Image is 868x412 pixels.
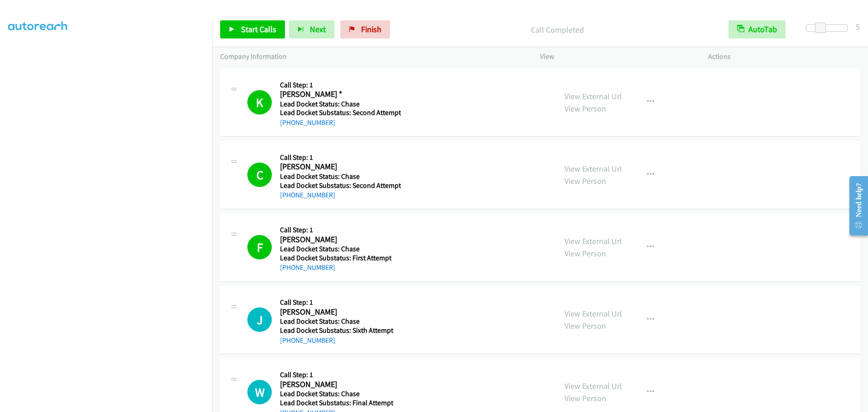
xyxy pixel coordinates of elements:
[247,163,272,187] h1: C
[280,398,400,407] h5: Lead Docket Substatus: Final Attempt
[564,176,606,186] a: View Person
[280,81,401,90] h5: Call Step: 1
[856,20,860,33] div: 5
[280,389,400,398] h5: Lead Docket Status: Chase
[247,307,272,332] div: The call is yet to be attempted
[280,263,335,272] a: [PHONE_NUMBER]
[280,89,400,100] h2: [PERSON_NAME] *
[280,307,400,317] h2: [PERSON_NAME]
[280,162,400,172] h2: [PERSON_NAME]
[280,336,335,345] a: [PHONE_NUMBER]
[842,170,868,242] iframe: Resource Center
[728,20,786,38] button: AutoTab
[280,225,400,235] h5: Call Step: 1
[564,91,622,101] a: View External Url
[310,24,326,34] span: Next
[280,244,400,254] h5: Lead Docket Status: Chase
[280,379,400,390] h2: [PERSON_NAME]
[280,254,400,263] h5: Lead Docket Substatus: First Attempt
[280,298,400,307] h5: Call Step: 1
[280,172,401,181] h5: Lead Docket Status: Chase
[564,321,606,331] a: View Person
[247,380,272,404] h1: W
[289,20,334,38] button: Next
[564,163,622,174] a: View External Url
[280,118,335,127] a: [PHONE_NUMBER]
[361,24,381,34] span: Finish
[241,24,276,34] span: Start Calls
[247,307,272,332] h1: J
[247,380,272,404] div: The call is yet to be attempted
[340,20,390,38] a: Finish
[280,100,401,109] h5: Lead Docket Status: Chase
[280,326,400,335] h5: Lead Docket Substatus: Sixth Attempt
[280,317,400,326] h5: Lead Docket Status: Chase
[280,235,400,245] h2: [PERSON_NAME]
[220,20,285,38] a: Start Calls
[564,103,606,114] a: View Person
[247,90,272,115] h1: K
[247,235,272,259] h1: F
[708,51,860,62] p: Actions
[280,108,401,117] h5: Lead Docket Substatus: Second Attempt
[564,308,622,319] a: View External Url
[220,51,524,62] p: Company Information
[280,370,400,379] h5: Call Step: 1
[564,236,622,246] a: View External Url
[280,191,335,199] a: [PHONE_NUMBER]
[280,153,401,162] h5: Call Step: 1
[564,248,606,259] a: View Person
[540,51,692,62] p: View
[280,181,401,190] h5: Lead Docket Substatus: Second Attempt
[564,381,622,391] a: View External Url
[564,393,606,403] a: View Person
[402,24,712,36] p: Call Completed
